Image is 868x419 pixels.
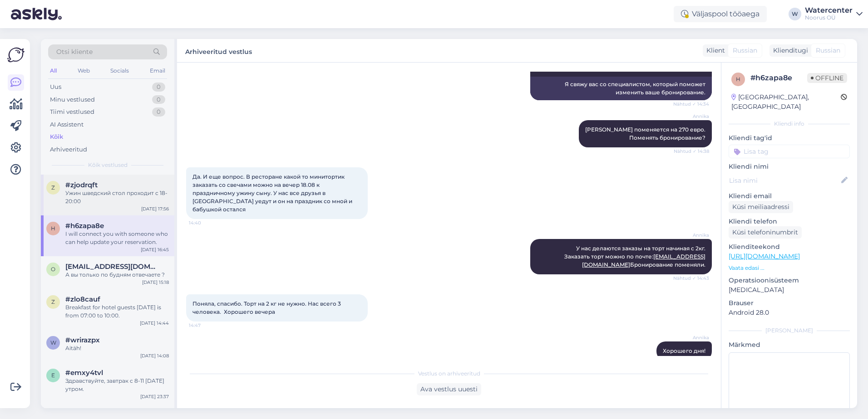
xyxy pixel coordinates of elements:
span: h [736,76,740,83]
span: o [51,266,55,273]
div: Arhiveeritud [50,145,87,154]
p: Kliendi email [729,191,850,201]
p: Kliendi telefon [729,217,850,226]
span: Annika [675,334,709,341]
div: Kõik [50,132,63,141]
span: Хорошего дня! [663,347,705,354]
p: Klienditeekond [729,242,850,252]
span: [PERSON_NAME] поменяется на 270 евро. Поменять бронирование? [585,126,705,141]
p: [MEDICAL_DATA] [729,285,850,295]
span: 14:40 [189,219,223,226]
div: Küsi meiliaadressi [729,201,793,213]
div: W [789,8,801,20]
a: [URL][DOMAIN_NAME] [729,252,800,260]
div: [DATE] 16:45 [141,246,169,253]
div: Web [76,65,92,77]
div: Küsi telefoninumbrit [729,226,802,239]
div: [DATE] 14:08 [140,352,169,359]
div: Email [148,65,167,77]
p: Vaata edasi ... [729,264,850,272]
div: Aitäh! [65,344,169,352]
div: [GEOGRAPHIC_DATA], [GEOGRAPHIC_DATA] [731,93,841,112]
span: Nähtud ✓ 14:34 [673,101,709,107]
img: Askly Logo [7,46,25,63]
div: Uus [50,83,61,92]
div: 0 [152,107,165,117]
div: Ava vestlus uuesti [417,383,481,395]
span: #zlo8cauf [65,295,100,303]
div: Minu vestlused [50,95,95,104]
span: z [51,184,55,191]
span: Offline [807,73,847,83]
span: Да. И еще вопрос. В ресторане какой то минитортик заказать со свечами можно на вечер 18.08 к праз... [192,173,354,213]
span: #h6zapa8e [65,222,104,230]
div: 0 [152,95,165,104]
div: Socials [108,65,131,77]
span: Nähtud ✓ 14:38 [674,148,709,155]
p: Brauser [729,298,850,308]
a: WatercenterNoorus OÜ [805,7,863,21]
div: Breakfast for hotel guests [DATE] is from 07:00 to 10:00. [65,303,169,320]
div: I will connect you with someone who can help update your reservation. [65,230,169,246]
p: Kliendi nimi [729,162,850,171]
span: Поняла, спасибо. Торт на 2 кг не нужно. Нас всего 3 человека. Хорошего вечера [192,300,342,315]
div: Klienditugi [769,46,808,55]
div: Я свяжу вас со специалистом, который поможет изменить ваше бронирование. [530,77,712,100]
div: Здравствуйте, завтрак с 8-11 [DATE] утром. [65,377,169,393]
span: Nähtud ✓ 14:43 [673,275,709,282]
span: w [50,339,56,346]
div: # h6zapa8e [750,73,807,83]
p: Kliendi tag'id [729,133,850,143]
div: All [48,65,59,77]
div: [DATE] 17:56 [141,205,169,212]
span: Kõik vestlused [88,161,128,169]
span: Vestlus on arhiveeritud [418,370,480,378]
span: z [51,298,55,305]
label: Arhiveeritud vestlus [185,44,252,57]
span: h [51,225,55,232]
div: Väljaspool tööaega [674,6,767,22]
div: AI Assistent [50,120,84,129]
span: Annika [675,232,709,239]
span: #emxy4tvl [65,369,103,377]
p: Android 28.0 [729,308,850,317]
p: Operatsioonisüsteem [729,276,850,285]
div: 0 [152,83,165,92]
input: Lisa tag [729,145,850,158]
span: 14:47 [189,322,223,329]
span: У нас делаются заказы на торт начиная с 2кг. Заказать торт можно по почте: Бронирование поменяли. [564,245,705,268]
span: Annika [675,113,709,120]
span: #wrirazpx [65,336,100,344]
div: [DATE] 15:18 [142,279,169,286]
div: Watercenter [805,7,853,14]
div: Noorus OÜ [805,14,853,21]
div: Klient [703,46,725,55]
span: Otsi kliente [56,47,93,57]
p: Märkmed [729,340,850,350]
div: Ужин шведский стол проходит с 18-20:00 [65,189,169,205]
div: [DATE] 14:44 [140,320,169,326]
div: [PERSON_NAME] [729,326,850,335]
span: Russian [733,46,757,55]
span: #zjodrqft [65,181,98,189]
div: Tiimi vestlused [50,107,94,117]
span: Russian [816,46,840,55]
div: А вы только по будням отвечаете ? [65,271,169,279]
div: [DATE] 23:37 [140,393,169,400]
div: Kliendi info [729,120,850,128]
span: e [51,372,55,379]
span: okseleng@gmail.com [65,263,160,271]
input: Lisa nimi [729,175,839,185]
